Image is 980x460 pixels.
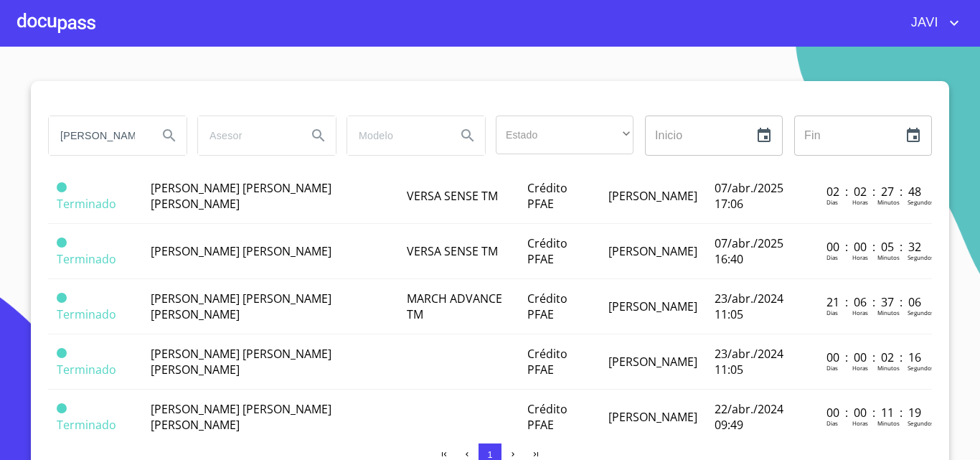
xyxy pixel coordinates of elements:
span: [PERSON_NAME] [PERSON_NAME] [PERSON_NAME] [151,401,331,433]
span: Crédito PFAE [527,401,567,433]
p: Minutos [877,198,900,206]
span: 1 [487,449,492,460]
p: 00 : 00 : 11 : 19 [826,405,923,421]
p: Dias [826,364,838,372]
span: Crédito PFAE [527,235,567,267]
span: [PERSON_NAME] [608,409,697,425]
input: search [347,116,445,155]
span: JAVI [900,11,946,34]
span: Crédito PFAE [527,291,567,322]
p: Minutos [877,309,900,316]
p: Minutos [877,419,900,427]
span: MARCH ADVANCE TM [407,291,502,322]
p: 21 : 06 : 37 : 06 [826,294,923,310]
span: 07/abr./2025 17:06 [715,180,783,212]
span: [PERSON_NAME] [PERSON_NAME] [PERSON_NAME] [151,180,331,212]
p: Horas [852,198,868,206]
span: Terminado [57,293,67,303]
span: 23/abr./2024 11:05 [715,291,783,322]
span: [PERSON_NAME] [PERSON_NAME] [PERSON_NAME] [151,346,331,377]
span: [PERSON_NAME] [608,188,697,204]
input: search [198,116,296,155]
p: 02 : 02 : 27 : 48 [826,184,923,200]
span: Terminado [57,403,67,413]
button: Search [152,118,187,153]
p: Dias [826,309,838,316]
input: search [49,116,146,155]
span: [PERSON_NAME] [608,354,697,370]
span: Crédito PFAE [527,346,567,377]
p: Minutos [877,253,900,261]
button: account of current user [900,11,963,34]
span: Crédito PFAE [527,180,567,212]
span: 22/abr./2024 09:49 [715,401,783,433]
p: Dias [826,253,838,261]
p: Segundos [908,419,934,427]
p: Segundos [908,309,934,316]
p: 00 : 00 : 05 : 32 [826,239,923,255]
span: Terminado [57,306,116,322]
p: Segundos [908,364,934,372]
button: Search [301,118,336,153]
span: Terminado [57,417,116,433]
p: Minutos [877,364,900,372]
span: [PERSON_NAME] [608,243,697,259]
span: Terminado [57,348,67,358]
p: Dias [826,198,838,206]
span: Terminado [57,182,67,192]
p: Horas [852,309,868,316]
span: Terminado [57,196,116,212]
span: [PERSON_NAME] [PERSON_NAME] [151,243,331,259]
span: [PERSON_NAME] [608,299,697,314]
p: Horas [852,253,868,261]
span: VERSA SENSE TM [407,188,498,204]
span: Terminado [57,362,116,377]
p: 00 : 00 : 02 : 16 [826,349,923,365]
span: 23/abr./2024 11:05 [715,346,783,377]
p: Dias [826,419,838,427]
p: Horas [852,419,868,427]
div: ​ [496,116,633,154]
span: Terminado [57,238,67,248]
span: VERSA SENSE TM [407,243,498,259]
p: Segundos [908,253,934,261]
p: Segundos [908,198,934,206]
span: 07/abr./2025 16:40 [715,235,783,267]
span: Terminado [57,251,116,267]
span: [PERSON_NAME] [PERSON_NAME] [PERSON_NAME] [151,291,331,322]
p: Horas [852,364,868,372]
button: Search [451,118,485,153]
